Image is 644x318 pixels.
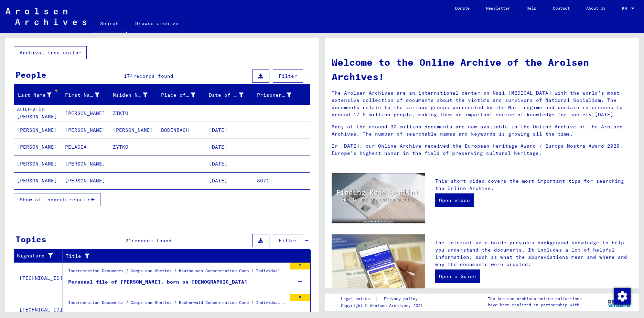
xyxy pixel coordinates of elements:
a: Browse archive [127,15,187,32]
p: Many of the around 30 million documents are now available in the Online Archive of the Arolsen Ar... [332,123,632,138]
mat-cell: ZIKTO [110,105,158,121]
span: Show all search results [20,197,91,203]
td: [TECHNICAL_ID] [14,262,63,294]
p: The interactive e-Guide provides background knowledge to help you understand the documents. It in... [435,239,632,268]
div: People [15,68,46,81]
div: | [341,295,426,303]
mat-cell: PELAGIA [62,139,110,155]
span: 174 [124,73,133,79]
div: Place of Birth [161,89,206,100]
div: 8 [290,294,310,301]
div: Prisoner # [257,92,292,99]
mat-header-cell: Date of Birth [206,85,254,105]
p: The Arolsen Archives are an international center on Nazi [MEDICAL_DATA] with the world’s most ext... [332,89,632,118]
p: In [DATE], our Online Archive received the European Heritage Award / Europa Nostra Award 2020, Eu... [332,142,632,157]
span: 21 [125,237,131,244]
div: Personal file of [PERSON_NAME], born on [DEMOGRAPHIC_DATA] [68,278,247,286]
button: Filter [273,234,303,247]
span: Filter [279,237,297,244]
p: Copyright © Arolsen Archives, 2021 [341,303,426,309]
mat-cell: BODENBACH [158,122,206,138]
button: Archival tree units [14,46,87,59]
mat-cell: [PERSON_NAME] [14,122,62,138]
div: Signature [17,251,63,262]
div: 2 [290,263,310,269]
mat-header-cell: Last Name [14,85,62,105]
mat-cell: [PERSON_NAME] [62,172,110,189]
div: Title [66,251,302,262]
img: yv_logo.png [607,293,632,310]
mat-cell: [DATE] [206,156,254,172]
div: Last Name [17,92,52,99]
button: Filter [273,70,303,83]
img: video.jpg [332,173,425,223]
a: Search [92,15,127,33]
mat-cell: 8671 [254,172,310,189]
a: Legal notice [341,295,375,303]
mat-cell: [PERSON_NAME] [110,122,158,138]
mat-cell: ZYTKO [110,139,158,155]
mat-cell: [DATE] [206,172,254,189]
div: First Name [65,92,100,99]
p: The Arolsen Archives online collections [488,296,582,302]
mat-cell: [DATE] [206,139,254,155]
mat-cell: [PERSON_NAME] [14,156,62,172]
div: Signature [17,252,54,259]
mat-cell: [PERSON_NAME] [14,172,62,189]
div: Maiden Name [113,92,148,99]
div: Maiden Name [113,89,158,100]
span: records found [131,237,172,244]
div: Prisoner # [257,89,302,100]
div: Title [66,253,293,260]
div: Last Name [17,89,62,100]
div: Date of Birth [209,92,244,99]
div: Change consent [614,288,630,304]
img: eguide.jpg [332,234,425,297]
mat-cell: [DATE] [206,122,254,138]
mat-header-cell: Maiden Name [110,85,158,105]
div: Incarceration Documents / Camps and Ghettos / Mauthausen Concentration Camp / Individual Document... [68,268,286,277]
mat-cell: [PERSON_NAME] [62,105,110,121]
p: This short video covers the most important tips for searching the Online Archive. [435,178,632,192]
a: Open video [435,193,474,207]
div: First Name [65,89,110,100]
img: Arolsen_neg.svg [6,8,86,25]
button: Show all search results [14,193,100,206]
mat-header-cell: First Name [62,85,110,105]
span: EN [622,6,630,11]
div: Date of Birth [209,89,254,100]
mat-cell: [PERSON_NAME] [62,156,110,172]
a: Privacy policy [378,295,426,303]
a: Open e-Guide [435,269,480,283]
mat-cell: [PERSON_NAME] [14,139,62,155]
div: Place of Birth [161,92,196,99]
div: Personal file of [PERSON_NAME], born on [DEMOGRAPHIC_DATA] [68,310,247,317]
span: Filter [279,73,297,79]
span: records found [133,73,173,79]
h1: Welcome to the Online Archive of the Arolsen Archives! [332,55,632,84]
img: Change consent [614,288,631,305]
div: Topics [15,233,46,245]
div: Incarceration Documents / Camps and Ghettos / Buchenwald Concentration Camp / Individual Document... [68,299,286,309]
mat-cell: ALUJEVICH [PERSON_NAME] [14,105,62,121]
mat-cell: [PERSON_NAME] [62,122,110,138]
p: have been realized in partnership with [488,302,582,308]
mat-header-cell: Prisoner # [254,85,310,105]
mat-header-cell: Place of Birth [158,85,206,105]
